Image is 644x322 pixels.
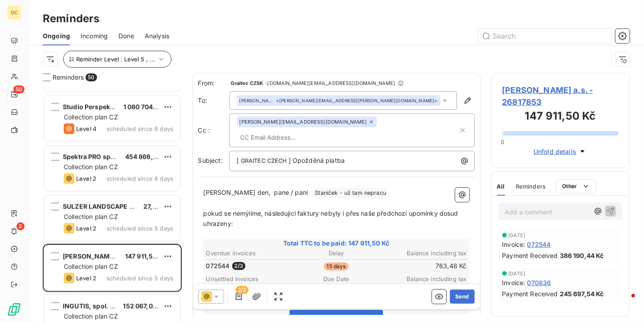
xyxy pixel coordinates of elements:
[265,80,395,86] span: - [DOMAIN_NAME][EMAIL_ADDRESS][DOMAIN_NAME]
[478,29,612,43] input: Search
[509,271,526,276] span: [DATE]
[118,32,134,40] span: Done
[204,189,308,196] span: [PERSON_NAME] den, pane / paní
[86,73,97,81] span: 50
[64,263,118,270] span: Collection plan CZ
[204,209,460,227] span: pokud se nemýlíme, následující faktury nebyly i přes naše předchozí upomínky dosud uhrazeny:
[293,249,379,258] th: Delay
[198,79,229,88] span: From:
[240,97,438,104] div: <[PERSON_NAME][EMAIL_ADDRESS][PERSON_NAME][DOMAIN_NAME]>
[63,51,171,68] button: Reminder Level : Level 5 , ...
[63,302,126,310] span: INGUTIS, spol. s r.o.
[43,87,182,322] div: grid
[205,239,468,248] span: Total TTC to be paid: 147 911,50 Kč
[232,262,245,270] span: 2 / 3
[43,32,70,40] span: Ongoing
[7,5,21,20] div: GC
[231,80,264,86] span: Graitec CZSK
[63,153,136,161] span: Spektra PRO spol. s r.o.
[106,175,173,182] span: scheduled since 6 days
[64,113,118,121] span: Collection plan CZ
[380,274,467,284] th: Balance including tax
[502,84,619,108] span: [PERSON_NAME] a.s. - 26817853
[240,119,367,125] span: [PERSON_NAME][EMAIL_ADDRESS][DOMAIN_NAME]
[293,274,379,284] th: Due Date
[380,249,467,258] th: Balance including tax
[206,274,292,284] th: Unsettled invoices
[198,157,223,164] span: Subject:
[76,56,155,63] span: Reminder Level : Level 5 , ...
[237,157,239,164] span: [
[560,251,604,260] span: 386 190,44 Kč
[64,213,118,221] span: Collection plan CZ
[450,290,474,304] button: Send
[240,97,275,104] span: [PERSON_NAME] - už [PERSON_NAME] nepracu
[145,32,169,40] span: Analysis
[64,163,118,171] span: Collection plan CZ
[63,103,136,111] span: Studio Perspektiv s.r.o.
[76,175,96,182] span: Level 2
[534,147,576,156] span: Unfold details
[314,188,387,198] span: Staníček - už tam nepracu
[324,262,348,270] span: 15 days
[556,179,596,193] button: Other
[206,262,230,270] span: 072544
[123,103,172,111] span: 1 080 704,92 Kč
[560,289,604,298] span: 245 697,54 Kč
[123,302,166,310] span: 152 067,03 Kč
[43,11,99,27] h3: Reminders
[13,85,24,93] span: 50
[7,302,21,317] img: Logo LeanPay
[502,251,558,260] span: Payment Received
[531,146,590,157] button: Unfold details
[125,253,166,260] span: 147 911,50 Kč
[516,183,546,190] span: Reminders
[63,203,187,210] span: SULZER LANDSCAPE ARCHITECTS s.r.o.
[16,222,24,230] span: 2
[106,225,173,232] span: scheduled since 5 days
[527,240,551,249] span: 072544
[76,275,96,282] span: Level 2
[502,278,526,287] span: Invoice :
[63,253,130,260] span: [PERSON_NAME] a.s.
[237,131,340,144] input: CC Email Address...
[497,183,505,190] span: All
[143,203,170,210] span: 27,00 Kč
[502,108,619,126] h3: 147 911,50 Kč
[236,286,248,294] span: 2/2
[125,153,171,161] span: 454 866,28 Kč
[76,225,96,232] span: Level 2
[527,278,551,287] span: 070836
[76,125,97,133] span: Level 4
[198,126,229,135] label: Cc :
[206,249,292,258] th: Overdue invoices
[64,313,118,320] span: Collection plan CZ
[380,261,467,271] td: 763,48 Kč
[501,138,504,145] span: 0
[81,32,108,40] span: Incoming
[509,233,526,238] span: [DATE]
[289,157,345,164] span: ] Opožděná platba
[53,73,84,82] span: Reminders
[502,240,526,249] span: Invoice :
[106,125,173,133] span: scheduled since 8 days
[240,156,288,166] span: GRAITEC CZECH
[198,96,229,105] label: To:
[106,275,173,282] span: scheduled since 5 days
[502,289,558,298] span: Payment Received
[614,292,635,313] iframe: Intercom live chat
